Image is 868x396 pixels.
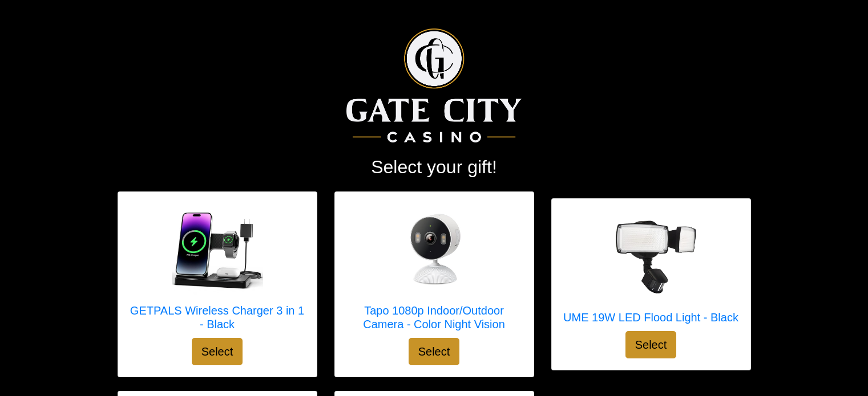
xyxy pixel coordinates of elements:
button: Select [192,338,243,365]
h5: GETPALS Wireless Charger 3 in 1 - Black [130,304,305,331]
img: Logo [346,28,522,142]
button: Select [409,338,460,365]
button: Select [625,331,677,358]
a: Tapo 1080p Indoor/Outdoor Camera - Color Night Vision Tapo 1080p Indoor/Outdoor Camera - Color Ni... [346,203,522,338]
h5: UME 19W LED Flood Light - Black [563,311,738,324]
img: GETPALS Wireless Charger 3 in 1 - Black [172,203,263,295]
img: Tapo 1080p Indoor/Outdoor Camera - Color Night Vision [389,203,480,295]
h2: Select your gift! [118,156,751,178]
a: GETPALS Wireless Charger 3 in 1 - Black GETPALS Wireless Charger 3 in 1 - Black [130,203,305,338]
img: UME 19W LED Flood Light - Black [605,218,697,294]
a: UME 19W LED Flood Light - Black UME 19W LED Flood Light - Black [563,210,738,331]
h5: Tapo 1080p Indoor/Outdoor Camera - Color Night Vision [346,304,522,331]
